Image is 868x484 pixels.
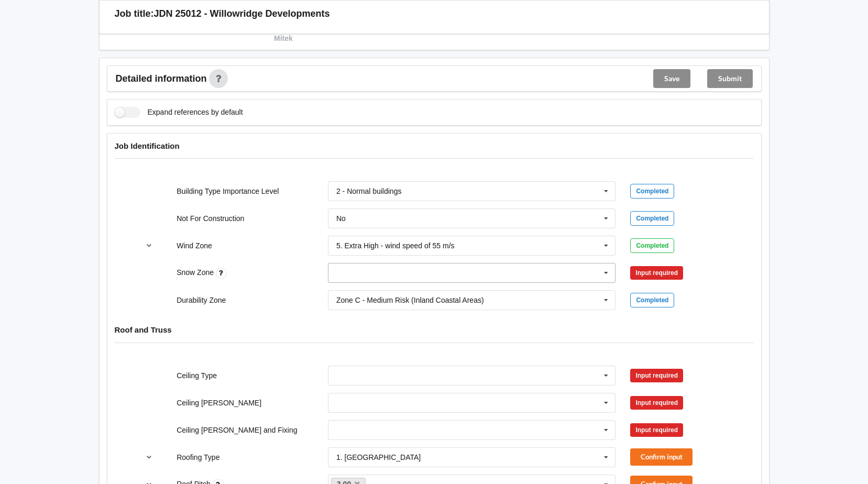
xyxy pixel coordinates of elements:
[115,8,154,20] h3: Job title:
[630,396,683,410] div: Input required
[177,296,226,304] label: Durability Zone
[154,8,330,20] h3: JDN 25012 - Willowridge Developments
[177,241,212,250] label: Wind Zone
[115,141,754,151] h4: Job Identification
[630,448,693,466] button: Confirm input
[630,238,674,253] div: Completed
[336,454,421,461] div: 1. [GEOGRAPHIC_DATA]
[630,423,683,437] div: Input required
[336,242,455,249] div: 5. Extra High - wind speed of 55 m/s
[177,371,217,380] label: Ceiling Type
[336,296,484,304] div: Zone C - Medium Risk (Inland Coastal Areas)
[177,426,297,434] label: Ceiling [PERSON_NAME] and Fixing
[139,448,159,467] button: reference-toggle
[336,188,402,195] div: 2 - Normal buildings
[630,369,683,382] div: Input required
[139,236,159,255] button: reference-toggle
[115,325,754,335] h4: Roof and Truss
[630,266,683,280] div: Input required
[336,215,346,222] div: No
[177,268,216,277] label: Snow Zone
[116,74,207,83] span: Detailed information
[115,107,243,118] label: Expand references by default
[177,399,261,407] label: Ceiling [PERSON_NAME]
[630,211,674,226] div: Completed
[630,293,674,307] div: Completed
[630,184,674,199] div: Completed
[177,453,219,461] label: Roofing Type
[177,187,279,195] label: Building Type Importance Level
[177,214,244,223] label: Not For Construction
